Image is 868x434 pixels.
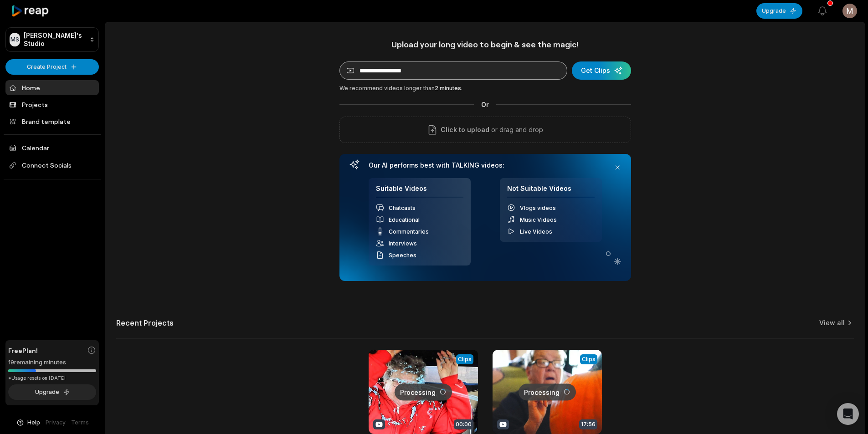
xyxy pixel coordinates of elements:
[520,216,557,223] span: Music Videos
[756,3,802,19] button: Upgrade
[520,204,556,211] span: Vlogs videos
[16,419,40,427] button: Help
[10,33,20,46] div: MS
[8,384,96,400] button: Upgrade
[5,59,99,75] button: Create Project
[819,318,845,327] a: View all
[389,252,416,259] span: Speeches
[376,184,463,198] h4: Suitable Videos
[435,85,461,92] span: 2 minutes
[8,346,38,355] span: Free Plan!
[339,39,631,50] h1: Upload your long video to begin & see the magic!
[27,419,40,427] span: Help
[5,157,99,174] span: Connect Socials
[389,240,417,247] span: Interviews
[507,184,595,198] h4: Not Suitable Videos
[474,100,496,109] span: Or
[24,31,86,48] p: [PERSON_NAME]'s Studio
[116,318,174,327] h2: Recent Projects
[5,97,99,112] a: Projects
[572,61,631,80] button: Get Clips
[441,124,489,135] span: Click to upload
[369,161,602,169] h3: Our AI performs best with TALKING videos:
[5,80,99,95] a: Home
[339,84,631,92] div: We recommend videos longer than .
[520,228,552,235] span: Live Videos
[489,124,543,135] p: or drag and drop
[5,114,99,129] a: Brand template
[71,419,89,427] a: Terms
[5,140,99,155] a: Calendar
[389,204,416,211] span: Chatcasts
[46,419,66,427] a: Privacy
[8,358,96,367] div: 19 remaining minutes
[389,216,420,223] span: Educational
[837,403,859,425] div: Open Intercom Messenger
[8,375,96,382] div: *Usage resets on [DATE]
[389,228,429,235] span: Commentaries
